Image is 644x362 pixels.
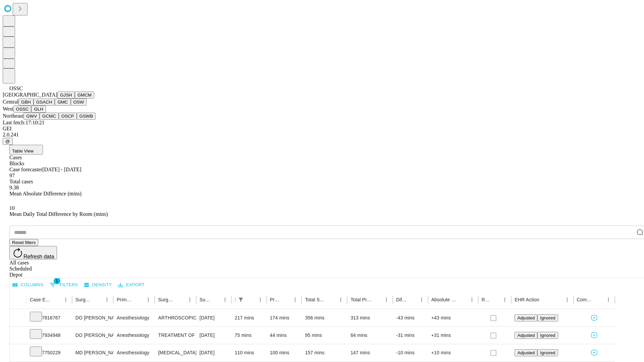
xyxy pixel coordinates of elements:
[13,106,32,113] button: OSSC
[396,309,425,326] div: -43 mins
[55,99,70,106] button: GMC
[200,344,228,361] div: [DATE]
[9,239,38,246] button: Reset filters
[93,295,102,304] button: Sort
[236,295,246,304] button: Show filters
[42,167,81,172] span: [DATE] - [DATE]
[351,344,389,361] div: 147 mins
[235,309,263,326] div: 217 mins
[77,113,96,120] button: GSWB
[537,332,558,339] button: Ignored
[305,327,344,344] div: 95 mins
[117,297,133,302] div: Primary Service
[176,295,185,304] button: Sort
[200,327,228,344] div: [DATE]
[3,106,13,112] span: West
[52,295,61,304] button: Sort
[3,132,641,138] div: 2.0.241
[48,280,80,290] button: Show filters
[75,309,110,326] div: DO [PERSON_NAME] [PERSON_NAME] Do
[31,106,46,113] button: GLH
[75,92,94,99] button: GMCM
[467,295,477,304] button: Menu
[537,314,558,321] button: Ignored
[13,312,23,324] button: Expand
[83,280,114,290] button: Density
[517,350,535,355] span: Adjusted
[236,295,246,304] div: 1 active filter
[351,297,372,302] div: Total Predicted Duration
[30,327,69,344] div: 7934948
[185,295,195,304] button: Menu
[517,333,535,338] span: Adjusted
[382,295,391,304] button: Menu
[540,295,549,304] button: Sort
[75,297,92,302] div: Surgeon Name
[270,309,299,326] div: 174 mins
[117,344,151,361] div: Anesthesiology
[9,145,43,155] button: Table View
[500,295,509,304] button: Menu
[235,344,263,361] div: 110 mins
[75,327,110,344] div: DO [PERSON_NAME] [PERSON_NAME] Do
[9,205,15,211] span: 10
[3,113,23,119] span: Northeast
[220,295,230,304] button: Menu
[9,179,33,184] span: Total cases
[396,297,407,302] div: Difference
[562,295,572,304] button: Menu
[158,327,193,344] div: TREATMENT OF [MEDICAL_DATA] SIMPLE
[305,344,344,361] div: 157 mins
[431,309,475,326] div: +43 mins
[270,297,281,302] div: Predicted In Room Duration
[102,295,112,304] button: Menu
[336,295,345,304] button: Menu
[327,295,336,304] button: Sort
[246,295,256,304] button: Sort
[158,344,193,361] div: [MEDICAL_DATA], intercarpal/carpometacarpal joints; including transfer or transplant of tendon
[23,113,40,120] button: GWV
[13,330,23,342] button: Expand
[408,295,417,304] button: Sort
[270,344,299,361] div: 100 mins
[12,240,36,245] span: Reset filters
[158,297,175,302] div: Surgery Name
[540,315,555,320] span: Ignored
[117,327,151,344] div: Anesthesiology
[417,295,426,304] button: Menu
[75,344,110,361] div: MD [PERSON_NAME] [PERSON_NAME] Md
[144,295,153,304] button: Menu
[396,327,425,344] div: -31 mins
[9,211,108,217] span: Mean Daily Total Difference by Room (mins)
[235,327,263,344] div: 75 mins
[515,332,537,339] button: Adjusted
[515,297,539,302] div: EHR Action
[211,295,220,304] button: Sort
[9,191,82,196] span: Mean Absolute Difference (mins)
[9,246,57,259] button: Refresh data
[200,297,210,302] div: Surgery Date
[517,315,535,320] span: Adjusted
[515,349,537,356] button: Adjusted
[9,85,23,91] span: OSSC
[482,297,490,302] div: Resolved in EHR
[537,349,558,356] button: Ignored
[9,173,15,178] span: 97
[71,99,87,106] button: OSW
[23,254,54,259] span: Refresh data
[540,333,555,338] span: Ignored
[200,309,228,326] div: [DATE]
[270,327,299,344] div: 44 mins
[54,278,60,284] span: 1
[134,295,144,304] button: Sort
[431,344,475,361] div: +10 mins
[290,295,300,304] button: Menu
[3,99,18,105] span: Central
[3,120,45,125] span: Last fetch: 17:10:21
[594,295,604,304] button: Sort
[515,314,537,321] button: Adjusted
[5,139,10,144] span: @
[305,309,344,326] div: 356 mins
[59,113,77,120] button: OSCP
[34,99,55,106] button: GSACH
